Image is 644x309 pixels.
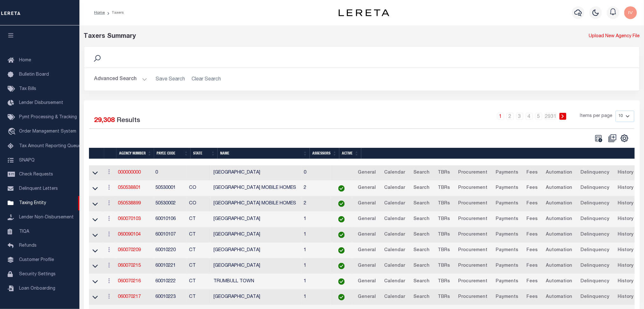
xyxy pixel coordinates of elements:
[118,186,141,190] a: 050538801
[187,196,211,212] td: CO
[338,201,345,207] img: check-icon-green.svg
[435,277,453,287] a: TBRs
[455,261,490,271] a: Procurement
[615,292,636,302] a: History
[543,199,575,209] a: Automation
[154,148,191,159] th: Payee Code: activate to sort column ascending
[435,292,453,302] a: TBRs
[516,113,523,120] a: 3
[493,183,521,193] a: Payments
[302,290,331,305] td: 1
[187,212,211,227] td: CT
[455,277,490,287] a: Procurement
[524,245,540,256] a: Fees
[355,261,379,271] a: General
[339,9,390,16] img: logo-dark.svg
[355,199,379,209] a: General
[455,230,490,240] a: Procurement
[410,277,432,287] a: Search
[118,279,141,284] a: 060070216
[615,261,636,271] a: History
[187,243,211,258] td: CT
[19,129,76,134] span: Order Management System
[624,6,637,19] img: svg+xml;base64,PHN2ZyB4bWxucz0iaHR0cDovL3d3dy53My5vcmcvMjAwMC9zdmciIHBvaW50ZXItZXZlbnRzPSJub25lIi...
[302,227,331,243] td: 1
[381,230,408,240] a: Calendar
[187,274,211,290] td: CT
[19,187,58,191] span: Delinquent Letters
[211,165,302,181] td: [GEOGRAPHIC_DATA]
[191,148,218,159] th: State: activate to sort column ascending
[493,261,521,271] a: Payments
[493,292,521,302] a: Payments
[19,58,31,63] span: Home
[302,212,331,227] td: 1
[19,201,46,205] span: Taxing Entity
[338,294,345,300] img: check-icon-green.svg
[497,113,504,120] a: 1
[524,230,540,240] a: Fees
[117,116,140,126] label: Results
[578,214,612,224] a: Delinquency
[211,196,302,212] td: [GEOGRAPHIC_DATA] MOBILE HOMES
[19,72,49,77] span: Bulletin Board
[338,185,345,192] img: check-icon-green.svg
[355,183,379,193] a: General
[355,245,379,256] a: General
[19,101,63,105] span: Lender Disbursement
[355,292,379,302] a: General
[615,277,636,287] a: History
[211,274,302,290] td: TRUMBULL TOWN
[118,201,141,206] a: 050538899
[19,258,54,262] span: Customer Profile
[302,181,331,196] td: 2
[493,168,521,178] a: Payments
[410,261,432,271] a: Search
[615,245,636,256] a: History
[153,274,186,290] td: 60010222
[117,148,154,159] th: Agency Number: activate to sort column ascending
[153,258,186,274] td: 60010221
[187,181,211,196] td: CO
[435,230,453,240] a: TBRs
[455,199,490,209] a: Procurement
[187,227,211,243] td: CT
[578,230,612,240] a: Delinquency
[381,261,408,271] a: Calendar
[355,277,379,287] a: General
[381,292,408,302] a: Calendar
[211,181,302,196] td: [GEOGRAPHIC_DATA] MOBILE HOMES
[578,199,612,209] a: Delinquency
[543,261,575,271] a: Automation
[310,148,339,159] th: Assessors: activate to sort column ascending
[19,87,36,91] span: Tax Bills
[381,277,408,287] a: Calendar
[118,248,141,252] a: 060070209
[355,230,379,240] a: General
[211,212,302,227] td: [GEOGRAPHIC_DATA]
[545,113,557,120] a: 2931
[19,229,29,234] span: TIQA
[153,212,186,227] td: 60010106
[410,183,432,193] a: Search
[153,243,186,258] td: 60010220
[8,128,18,136] i: travel_explore
[524,199,540,209] a: Fees
[84,32,498,41] div: Taxers Summary
[381,245,408,256] a: Calendar
[410,168,432,178] a: Search
[355,168,379,178] a: General
[338,263,345,269] img: check-icon-green.svg
[19,115,77,120] span: Pymt Processing & Tracking
[381,183,408,193] a: Calendar
[524,292,540,302] a: Fees
[19,172,53,177] span: Check Requests
[615,214,636,224] a: History
[339,148,361,159] th: Active: activate to sort column ascending
[524,214,540,224] a: Fees
[153,196,186,212] td: 50530002
[543,245,575,256] a: Automation
[410,199,432,209] a: Search
[153,165,186,181] td: 0
[218,148,310,159] th: Name: activate to sort column ascending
